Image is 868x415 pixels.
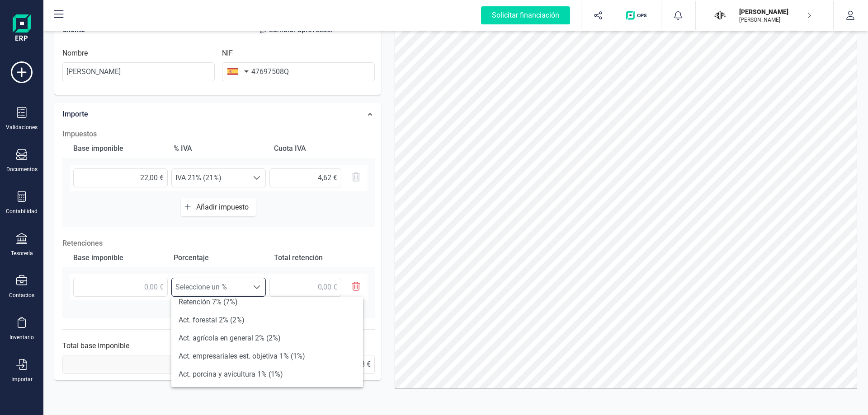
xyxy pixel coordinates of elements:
[6,124,38,131] div: Validaciones
[171,293,363,311] li: Retención 7% (7%)
[172,278,248,296] span: Seleccione un %
[707,1,822,30] button: JO[PERSON_NAME][PERSON_NAME]
[270,140,367,158] div: Cuota IVA
[6,208,38,215] div: Contabilidad
[222,48,233,59] label: NIF
[710,5,730,25] img: JO
[739,7,811,16] p: [PERSON_NAME]
[171,347,363,365] li: Act. empresariales est. objetiva 1% (1%)
[62,238,375,249] p: Retenciones
[626,11,650,20] img: Logo de OPS
[62,129,375,140] h2: Impuestos
[621,1,656,30] button: Logo de OPS
[6,166,38,173] div: Documentos
[170,140,267,158] div: % IVA
[172,169,248,187] span: IVA 21% (21%)
[171,311,363,329] li: Act. forestal 2% (2%)
[171,365,363,383] li: Act. porcina y avicultura 1% (1%)
[11,376,33,383] div: Importar
[739,16,811,23] p: [PERSON_NAME]
[9,292,34,299] div: Contactos
[73,278,168,297] input: 0,00 €
[70,140,166,158] div: Base imponible
[481,6,570,24] div: Solicitar financiación
[73,168,168,187] input: 0,00 €
[170,249,267,267] div: Porcentaje
[171,329,363,347] li: Act. agrícola en general 2% (2%)
[70,249,166,267] div: Base imponible
[270,249,367,267] div: Total retención
[62,340,129,351] label: Total base imponible
[11,250,33,257] div: Tesorería
[470,1,581,30] button: Solicitar financiación
[269,168,341,187] input: 0,00 €
[9,334,34,341] div: Inventario
[62,48,88,59] label: Nombre
[196,203,252,211] span: Añadir impuesto
[13,14,31,43] img: Logo Finanedi
[181,198,256,216] button: Añadir impuesto
[269,278,341,297] input: 0,00 €
[62,110,88,118] span: Importe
